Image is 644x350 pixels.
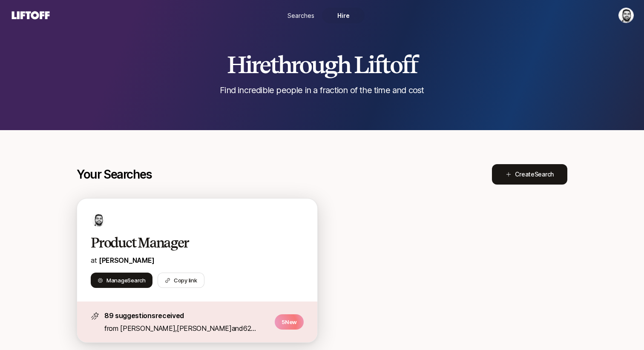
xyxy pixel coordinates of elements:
[158,273,204,288] button: Copy link
[91,312,99,320] img: star-icon
[127,277,145,284] span: Search
[515,169,554,179] span: Create
[618,8,634,23] button: Hessam Mostajabi
[535,171,554,178] span: Search
[177,324,232,333] span: [PERSON_NAME]
[106,276,146,285] span: Manage
[619,8,633,23] img: Hessam Mostajabi
[492,164,567,185] button: CreateSearch
[99,256,155,265] a: [PERSON_NAME]
[279,8,322,23] a: Searches
[120,324,175,333] span: [PERSON_NAME]
[322,8,365,23] a: Hire
[92,213,105,227] img: b6239c34_10a9_4965_87d2_033fba895d3b.jpg
[275,314,304,330] p: 5 New
[91,273,152,288] button: ManageSearch
[175,324,232,333] span: ,
[77,168,152,181] p: Your Searches
[270,50,417,79] span: through Liftoff
[104,310,270,321] p: 89 suggestions received
[91,234,286,251] h2: Product Manager
[227,52,417,77] h2: Hire
[337,11,350,20] span: Hire
[220,84,424,96] p: Find incredible people in a fraction of the time and cost
[91,255,304,266] p: at
[104,323,270,334] p: from
[287,11,314,20] span: Searches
